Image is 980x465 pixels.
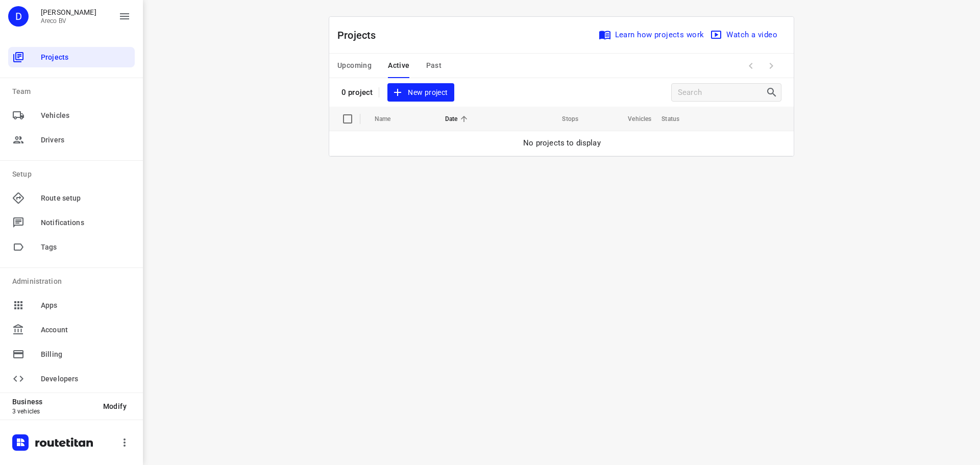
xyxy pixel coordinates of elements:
[337,28,384,43] p: Projects
[661,113,693,125] span: Status
[12,169,135,180] p: Setup
[445,113,471,125] span: Date
[41,135,131,145] span: Drivers
[41,193,131,204] span: Route setup
[388,59,409,72] span: Active
[41,300,131,311] span: Apps
[761,56,781,76] span: Next Page
[549,113,578,125] span: Stops
[41,52,131,63] span: Projects
[41,17,96,25] p: Areco BV
[12,276,135,287] p: Administration
[394,86,448,99] span: New project
[41,374,131,384] span: Developers
[766,86,781,99] div: Search
[375,113,404,125] span: Name
[95,397,135,415] button: Modify
[426,59,442,72] span: Past
[8,320,135,340] div: Account
[12,408,95,415] p: 3 vehicles
[41,242,131,253] span: Tags
[8,130,135,150] div: Drivers
[678,85,766,101] input: Search projects
[337,59,372,72] span: Upcoming
[8,237,135,257] div: Tags
[741,56,761,76] span: Previous Page
[41,217,131,228] span: Notifications
[103,402,127,410] span: Modify
[8,6,29,27] div: D
[8,344,135,364] div: Billing
[12,398,95,406] p: Business
[8,188,135,208] div: Route setup
[8,212,135,233] div: Notifications
[41,325,131,335] span: Account
[387,83,454,102] button: New project
[8,105,135,126] div: Vehicles
[41,349,131,360] span: Billing
[8,295,135,315] div: Apps
[615,113,651,125] span: Vehicles
[41,110,131,121] span: Vehicles
[8,369,135,389] div: Developers
[8,47,135,67] div: Projects
[41,8,96,16] p: Didier Evrard
[341,88,373,97] p: 0 project
[12,86,135,97] p: Team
